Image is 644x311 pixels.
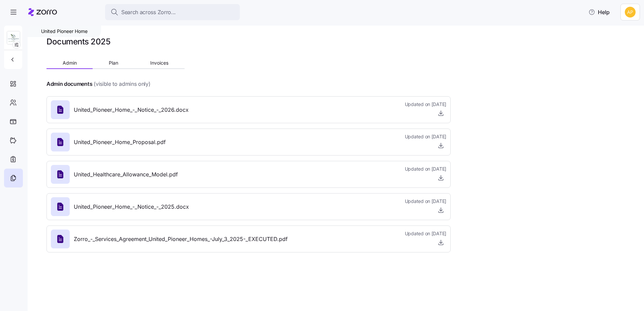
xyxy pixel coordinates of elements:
[74,138,166,146] span: United_Pioneer_Home_Proposal.pdf
[46,36,110,47] h1: Documents 2025
[405,133,446,140] span: Updated on [DATE]
[94,80,150,88] span: (visible to admins only)
[109,61,118,65] span: Plan
[28,26,101,37] div: United Pioneer Home
[74,203,189,211] span: United_Pioneer_Home_-_Notice_-_2025.docx
[405,166,446,172] span: Updated on [DATE]
[625,7,636,18] img: 0cde023fa4344edf39c6fb2771ee5dcf
[63,61,77,65] span: Admin
[74,235,288,243] span: Zorro_-_Services_Agreement_United_Pioneer_Homes_-July_3_2025-_EXECUTED.pdf
[405,230,446,237] span: Updated on [DATE]
[74,106,189,114] span: United_Pioneer_Home_-_Notice_-_2026.docx
[74,170,178,179] span: United_Healthcare_Allowance_Model.pdf
[588,8,610,16] span: Help
[405,101,446,108] span: Updated on [DATE]
[150,61,168,65] span: Invoices
[121,8,176,16] span: Search across Zorro...
[46,80,92,88] h4: Admin documents
[583,5,615,19] button: Help
[105,4,240,20] button: Search across Zorro...
[7,31,20,45] img: Employer logo
[405,198,446,205] span: Updated on [DATE]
